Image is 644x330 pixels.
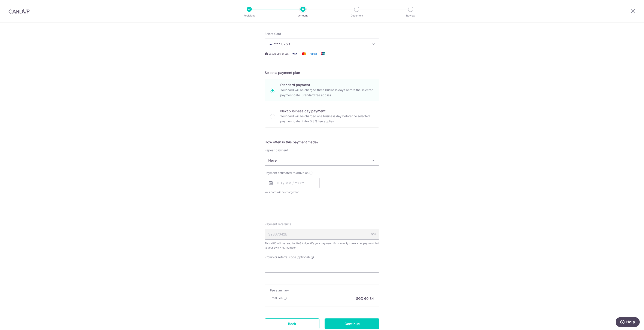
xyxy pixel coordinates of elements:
[265,70,379,75] h5: Select a payment plan
[268,43,273,46] img: VISA
[325,318,379,329] input: Continue
[9,9,30,14] img: CardUp
[287,13,319,18] p: Amount
[265,139,379,145] h5: How often is this payment made?
[270,296,283,300] p: Total Fee
[270,288,374,292] h5: Fee summary
[265,178,319,188] input: DD / MM / YYYY
[297,255,310,259] span: (optional)
[309,51,318,56] img: American Express
[371,232,376,236] div: 9/35
[233,13,265,18] p: Recipient
[290,51,299,56] img: Visa
[395,13,426,18] p: Review
[265,32,281,36] span: translation missing: en.payables.payment_networks.credit_card.summary.labels.select_card
[269,52,289,55] span: Secure 256-bit SSL
[265,155,379,165] span: Never
[265,190,319,194] span: Your card will be charged on
[280,82,374,87] p: Standard payment
[356,296,374,301] p: SGD 60.84
[616,317,640,328] iframe: Opens a widget where you can find more information
[265,222,291,226] span: Payment reference
[280,114,374,124] p: Your card will be charged one business day before the selected payment date. Extra 0.3% fee applies.
[319,51,327,56] img: Union Pay
[265,241,379,250] div: This NRIC will be used by IRAS to identify your payment. You can only make a tax payment tied to ...
[341,13,373,18] p: Document
[280,108,374,114] p: Next business day payment
[265,171,309,175] span: Payment estimated to arrive on
[265,318,319,329] a: Back
[265,148,288,152] label: Repeat payment
[265,255,296,259] span: Promo or referral code
[280,87,374,98] p: Your card will be charged three business days before the selected payment date. Standard fee appl...
[300,51,308,56] img: Mastercard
